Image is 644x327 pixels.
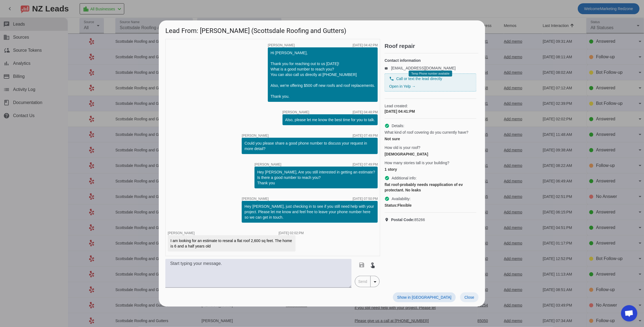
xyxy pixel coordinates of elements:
div: Hi [PERSON_NAME], Thank you for reaching out to us [DATE]! What is a good number to reach you? Yo... [271,50,375,99]
mat-icon: phone [389,76,394,81]
div: Hey [PERSON_NAME], just checking in to see if you still need help with your project. Please let m... [244,204,375,220]
span: [PERSON_NAME] [268,44,295,47]
div: [DATE] 07:50:PM [353,197,378,200]
div: flat roof-probably needs reapplication of ev protectant. No leaks [385,182,476,193]
mat-icon: check_circle [385,123,389,128]
span: [PERSON_NAME] [242,197,269,200]
mat-icon: check_circle [385,176,389,181]
span: [PERSON_NAME] [168,231,195,235]
div: Also, please let me know the best time for you to talk.​ [285,117,375,123]
div: Open chat [621,305,637,322]
mat-icon: arrow_drop_down [372,279,378,285]
a: [EMAIL_ADDRESS][DOMAIN_NAME] [391,66,456,70]
strong: Postal Code: [391,218,414,222]
span: Close [465,295,474,300]
div: 1 story [385,167,476,172]
span: Additional info: [392,175,417,181]
mat-icon: touch_app [370,262,376,268]
div: Could you please share a good phone number to discuss your request in more detail?​ [244,140,375,151]
button: Close [460,292,479,302]
span: Lead created: [385,103,476,109]
div: [DATE] 04:48:PM [353,111,378,114]
div: [DATE] 04:41:PM [385,109,476,114]
strong: Status: [385,203,397,207]
span: 85266 [391,217,425,222]
span: How many stories tall is your building? [385,160,449,166]
span: [PERSON_NAME] [255,163,281,166]
span: Details: [392,123,404,129]
div: [DATE] 07:49:PM [353,163,378,166]
div: Flexible [385,203,476,208]
h2: Roof repair [385,43,479,49]
span: [PERSON_NAME] [283,111,309,114]
div: Hey [PERSON_NAME], Are you still interested in getting an estimate? Is there a good number to rea... [257,169,375,186]
span: Call or text the lead directly [396,76,442,81]
h1: Lead From: [PERSON_NAME] (Scottsdale Roofing and Gutters) [159,20,485,39]
span: Temp Phone number available [411,72,450,75]
a: Open in Yelp → [389,84,416,88]
div: [DATE] 02:02:PM [279,231,304,235]
mat-icon: check_circle [385,196,389,201]
div: [DATE] 07:49:PM [353,134,378,137]
span: How old is your roof? [385,145,420,150]
span: Availability: [392,196,411,201]
span: What kind of roof covering do you currently have? [385,130,468,135]
div: Not sure [385,136,476,142]
h4: Contact information [385,58,476,63]
span: [PERSON_NAME] [242,134,269,137]
div: [DEMOGRAPHIC_DATA] [385,151,476,157]
mat-icon: location_on [385,218,391,222]
mat-icon: email [385,67,391,69]
div: [DATE] 04:42:PM [353,44,378,47]
div: I am looking for an estimate to reseal a flat roof 2,600 sq feet. The home is 6 and a half years old [171,238,293,249]
span: Show in [GEOGRAPHIC_DATA] [397,295,451,300]
button: Show in [GEOGRAPHIC_DATA] [393,292,456,302]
